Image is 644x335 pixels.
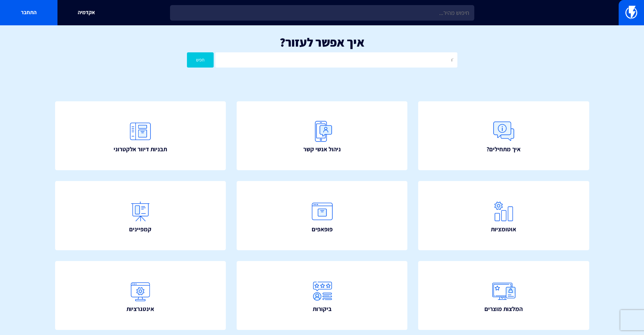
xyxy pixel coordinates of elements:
a: תבניות דיוור אלקטרוני [55,101,226,171]
span: ביקורות [313,305,332,313]
button: חפש [187,52,214,68]
span: קמפיינים [129,225,151,234]
span: אינטגרציות [126,305,154,313]
a: המלצות מוצרים [418,261,589,330]
input: חיפוש [215,52,457,68]
h1: איך אפשר לעזור? [10,35,634,49]
a: ביקורות [237,261,408,330]
span: פופאפים [312,225,333,234]
input: חיפוש מהיר... [170,5,474,21]
a: קמפיינים [55,181,226,250]
span: המלצות מוצרים [484,305,523,313]
span: תבניות דיוור אלקטרוני [114,145,167,154]
span: אוטומציות [491,225,516,234]
a: פופאפים [237,181,408,250]
span: ניהול אנשי קשר [303,145,341,154]
a: איך מתחילים? [418,101,589,171]
a: ניהול אנשי קשר [237,101,408,171]
a: אוטומציות [418,181,589,250]
span: איך מתחילים? [486,145,521,154]
a: אינטגרציות [55,261,226,330]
